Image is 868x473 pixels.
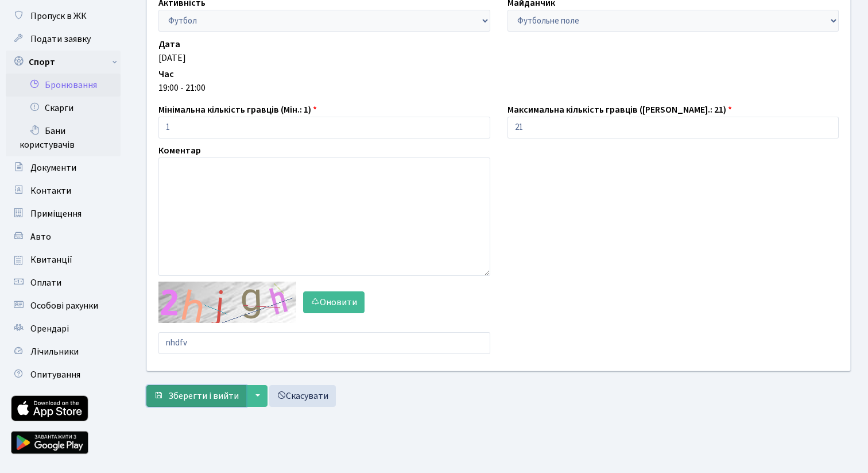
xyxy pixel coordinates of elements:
[158,81,839,95] div: 19:00 - 21:00
[303,291,365,313] button: Оновити
[30,33,91,45] span: Подати заявку
[507,103,732,117] label: Максимальна кількість гравців ([PERSON_NAME].: 21)
[6,363,121,386] a: Опитування
[158,51,839,65] div: [DATE]
[6,156,121,179] a: Документи
[30,253,72,266] span: Квитанції
[30,368,80,381] span: Опитування
[30,230,51,243] span: Авто
[30,276,61,289] span: Оплати
[30,322,69,335] span: Орендарі
[30,10,87,22] span: Пропуск в ЖК
[30,207,82,220] span: Приміщення
[158,144,201,157] label: Коментар
[158,37,180,51] label: Дата
[30,299,98,312] span: Особові рахунки
[158,103,317,117] label: Мінімальна кількість гравців (Мін.: 1)
[146,385,246,407] button: Зберегти і вийти
[158,67,174,81] label: Час
[6,202,121,225] a: Приміщення
[30,345,79,358] span: Лічильники
[6,5,121,28] a: Пропуск в ЖК
[158,332,490,354] input: Введіть текст із зображення
[269,385,336,407] a: Скасувати
[6,179,121,202] a: Контакти
[158,282,296,323] img: default
[6,74,121,97] a: Бронювання
[168,390,239,402] span: Зберегти і вийти
[30,161,76,174] span: Документи
[6,120,121,156] a: Бани користувачів
[6,294,121,317] a: Особові рахунки
[6,51,121,74] a: Спорт
[6,225,121,248] a: Авто
[6,248,121,271] a: Квитанції
[6,271,121,294] a: Оплати
[6,28,121,51] a: Подати заявку
[6,97,121,120] a: Скарги
[6,317,121,340] a: Орендарі
[6,340,121,363] a: Лічильники
[30,184,71,197] span: Контакти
